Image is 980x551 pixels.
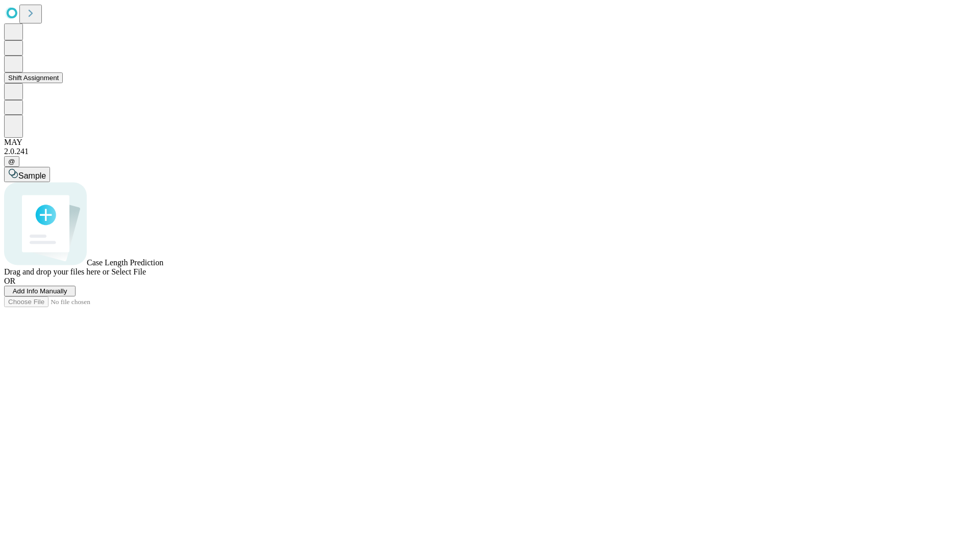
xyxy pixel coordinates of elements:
[4,138,976,147] div: MAY
[8,158,15,165] span: @
[13,287,67,295] span: Add Info Manually
[87,258,163,267] span: Case Length Prediction
[111,267,146,276] span: Select File
[4,286,76,296] button: Add Info Manually
[4,167,50,182] button: Sample
[4,267,109,276] span: Drag and drop your files here or
[4,277,15,285] span: OR
[4,147,976,156] div: 2.0.241
[4,72,63,83] button: Shift Assignment
[18,171,46,180] span: Sample
[4,156,19,167] button: @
